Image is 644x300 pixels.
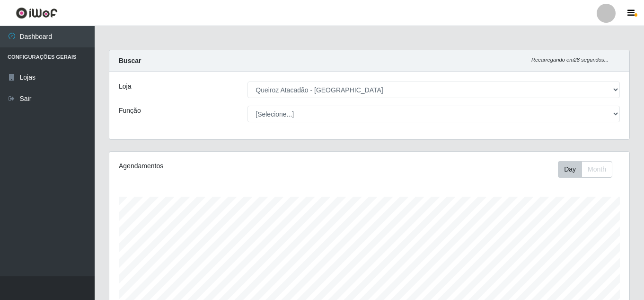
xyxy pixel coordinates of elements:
[558,161,582,178] button: Day
[558,161,620,178] div: Toolbar with button groups
[16,7,58,19] img: CoreUI Logo
[119,82,131,91] label: Loja
[582,161,612,178] button: Month
[119,57,141,64] strong: Buscar
[119,161,319,171] div: Agendamentos
[119,106,141,116] label: Função
[558,161,612,178] div: First group
[531,57,609,63] i: Recarregando em 28 segundos...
